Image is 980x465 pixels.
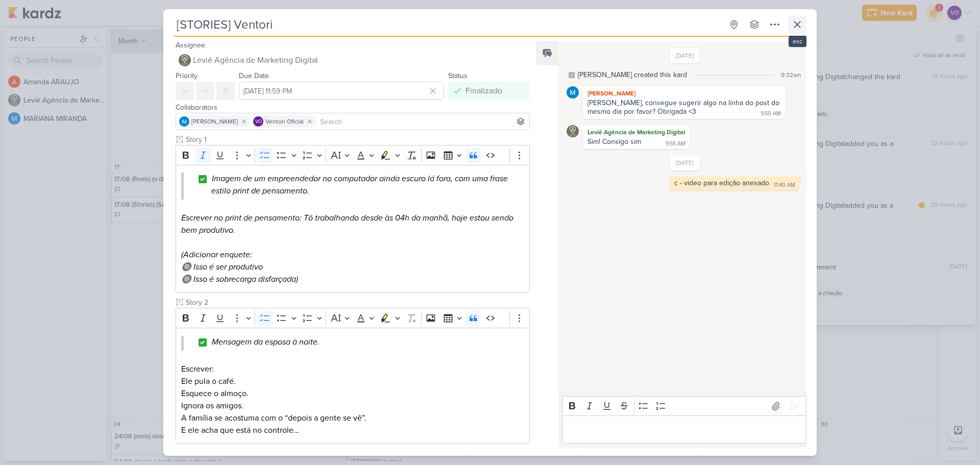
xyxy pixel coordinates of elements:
i: (Adicionar enquete: [181,250,252,260]
label: Priority [176,71,198,80]
div: Leviê Agência de Marketing Digital [585,127,688,137]
button: Leviê Agência de Marketing Digital [176,51,530,69]
div: c - video para edição anexado [674,179,769,187]
p: Escrever: Ele pula o café. Esquece o almoço. Ignora os amigos. A família se acostuma com o “depoi... [181,363,524,424]
i: Escrever no print de pensamento: Tô trabalhando desde às 04h da manhã, hoje estou sendo bem produ... [181,213,513,235]
img: Leviê Agência de Marketing Digital [567,125,579,137]
label: Status [448,71,468,80]
span: Leviê Agência de Marketing Digital [193,54,318,66]
span: Mensagem da esposa à noite. [212,337,320,347]
input: Untitled text [184,297,530,308]
div: Editor editing area: main [562,415,806,444]
div: [PERSON_NAME], consegue sugerir algo na linha do post do mesmo dia por favor? Obrigada <3 [587,99,781,116]
div: Editor editing area: main [176,328,530,444]
i: 🔘 Isso é ser produtivo [181,262,263,272]
span: Ventori Oficial [265,117,304,126]
div: Collaborators [176,102,530,113]
p: VO [255,119,262,125]
div: Finalizado [465,85,502,97]
div: Editor toolbar [176,145,530,165]
button: Finalizado [448,82,530,100]
div: 9:32am [781,70,801,80]
img: MARIANA MIRANDA [179,116,189,127]
div: 9:55 AM [666,140,685,148]
p: E ele acha que está no controle… [181,424,524,436]
input: Search [318,115,527,128]
input: Untitled text [184,134,530,145]
img: MARIANA MIRANDA [567,86,579,99]
i: Imagem de um empreendedor no computador ainda escuro lá fora, com uma frase estilo print de pensa... [211,174,508,196]
div: Editor toolbar [562,396,806,416]
input: Untitled Kard [174,15,723,34]
div: [PERSON_NAME] created this kard [578,69,687,80]
div: 11:40 AM [774,181,795,189]
div: Editor editing area: main [176,165,530,293]
div: esc [789,36,806,47]
div: Sim! Consigo sim [587,137,641,146]
i: 🔘 Isso é sobrecarga disfarçada) [181,274,298,284]
span: [PERSON_NAME] [191,117,238,126]
input: Select a date [239,82,444,100]
div: Editor toolbar [176,308,530,328]
div: 9:50 AM [761,110,781,118]
div: Ventori Oficial [253,116,263,127]
div: [PERSON_NAME] [585,88,783,99]
img: Leviê Agência de Marketing Digital [179,54,191,66]
label: Assignee [176,41,205,50]
label: Due Date [239,71,269,80]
